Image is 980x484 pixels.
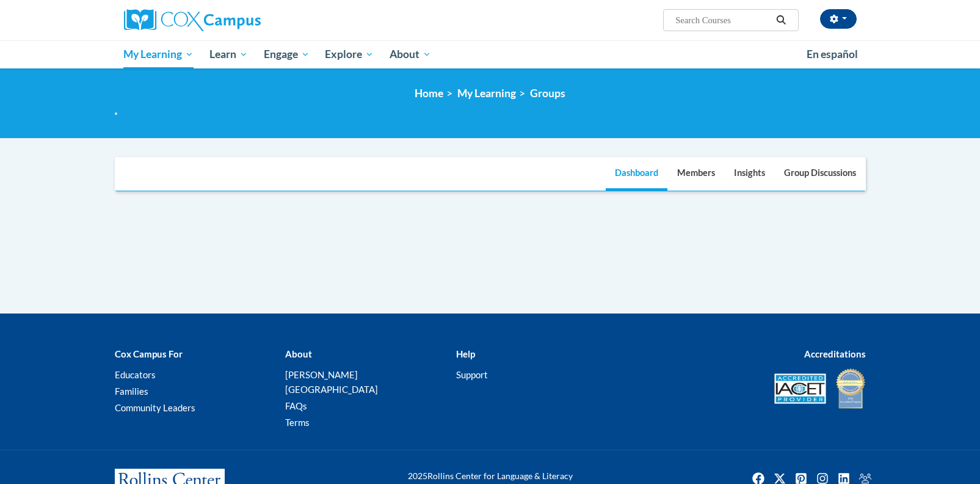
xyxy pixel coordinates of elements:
span: Explore [325,47,374,62]
b: About [285,348,312,359]
a: Educators [115,369,156,380]
a: My Learning [116,40,202,68]
img: IDA® Accredited [835,367,866,410]
span: Engage [264,47,310,62]
button: Account Settings [820,9,857,29]
span: 2025 [408,471,427,481]
img: Accredited IACET® Provider [774,373,826,404]
a: En español [799,42,866,67]
img: Cox Campus [124,9,261,31]
a: Learn [201,40,256,68]
a: Dashboard [606,158,667,191]
b: Accreditations [804,348,866,359]
a: Insights [725,158,774,191]
a: Home [415,87,443,100]
input: Search Courses [674,13,772,28]
b: Cox Campus For [115,348,183,359]
a: Terms [285,417,310,428]
a: Community Leaders [115,402,195,413]
span: About [390,47,431,62]
a: Groups [530,87,565,100]
span: En español [807,48,858,61]
a: Engage [256,40,318,68]
div: Main menu [106,40,875,68]
a: Members [668,158,724,191]
b: Help [456,348,475,359]
a: About [382,40,439,68]
a: Group Discussions [775,158,865,191]
a: Support [456,369,488,380]
a: My Learning [457,87,516,100]
a: [PERSON_NAME][GEOGRAPHIC_DATA] [285,369,378,395]
span: My Learning [123,47,194,62]
a: Families [115,386,148,397]
a: Explore [317,40,382,68]
a: FAQs [285,400,307,411]
span: Learn [209,47,248,62]
button: Search [772,13,790,28]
